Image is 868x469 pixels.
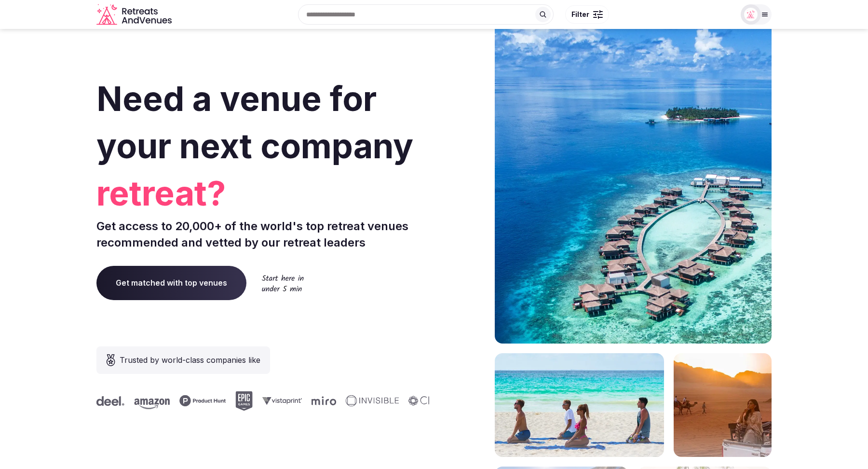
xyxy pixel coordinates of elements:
[96,266,246,300] a: Get matched with top venues
[96,4,174,26] svg: Retreats and Venues company logo
[120,354,260,366] span: Trusted by world-class companies like
[744,8,758,21] img: Matt Grant Oakes
[96,396,124,406] svg: Deel company logo
[571,10,589,19] span: Filter
[96,170,430,217] span: retreat?
[312,396,336,405] svg: Miro company logo
[235,391,253,411] svg: Epic Games company logo
[96,4,174,26] a: Visit the homepage
[565,5,609,24] button: Filter
[495,353,664,457] img: yoga on tropical beach
[96,218,430,250] p: Get access to 20,000+ of the world's top retreat venues recommended and vetted by our retreat lea...
[674,353,772,457] img: woman sitting in back of truck with camels
[262,275,304,291] img: Start here in under 5 min
[346,395,399,407] svg: Invisible company logo
[96,78,413,166] span: Need a venue for your next company
[262,397,302,405] svg: Vistaprint company logo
